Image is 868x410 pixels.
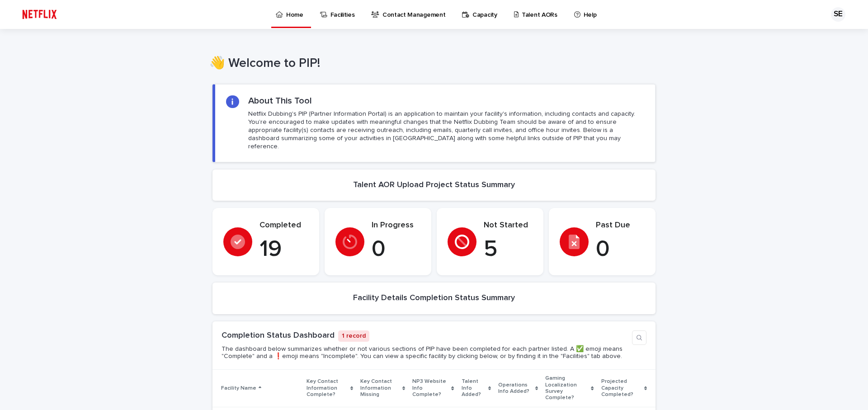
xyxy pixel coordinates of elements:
a: Completion Status Dashboard [222,331,335,339]
p: The dashboard below summarizes whether or not various sections of PIP have been completed for eac... [222,345,628,361]
p: 1 record [338,330,369,342]
p: Gaming Localization Survey Complete? [545,373,589,403]
p: Not Started [484,221,533,231]
h2: Talent AOR Upload Project Status Summary [353,180,515,190]
p: Operations Info Added? [498,380,533,397]
h1: 👋 Welcome to PIP! [209,56,652,71]
p: Projected Capacity Completed? [601,377,642,400]
p: Netflix Dubbing's PIP (Partner Information Portal) is an application to maintain your facility's ... [248,110,644,151]
div: SE [831,7,845,22]
p: Past Due [596,221,645,231]
p: Completed [259,221,308,231]
p: Facility Name [221,383,256,393]
p: NP3 Website Info Complete? [412,377,449,400]
p: Key Contact Information Missing [360,377,400,400]
h2: About This Tool [248,95,312,106]
p: 0 [372,236,420,263]
p: 19 [259,236,308,263]
p: In Progress [372,221,420,231]
p: 0 [596,236,645,263]
p: 5 [484,236,533,263]
p: Key Contact Information Complete? [307,377,348,400]
h2: Facility Details Completion Status Summary [353,293,515,303]
img: ifQbXi3ZQGMSEF7WDB7W [18,5,61,24]
p: Talent Info Added? [462,377,486,400]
